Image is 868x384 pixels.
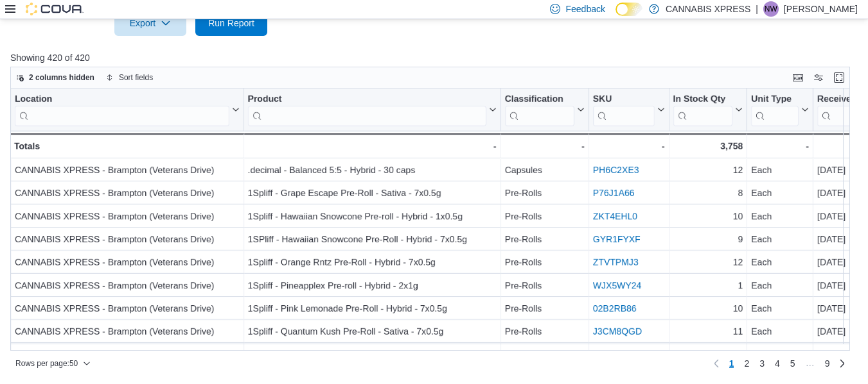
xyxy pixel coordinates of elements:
span: NW [765,1,777,17]
div: Product [248,94,486,106]
div: SKU [593,94,655,106]
span: Export [122,10,179,36]
button: Unit Type [751,94,809,126]
div: Pre-Rolls [505,185,585,201]
button: Page 1 of 9 [724,353,740,374]
span: 5 [790,357,795,370]
div: Nathan Wilson [763,1,779,17]
div: - [751,138,809,154]
a: Page 5 of 9 [785,353,801,374]
div: 1Spliff - Pineapplex Pre-roll - Hybrid - 2x1g [248,278,497,293]
div: Unit Type [751,94,799,106]
button: Location [15,94,240,126]
a: Page 9 of 9 [820,353,835,374]
p: | [756,1,758,17]
span: Run Report [208,17,254,29]
a: ZTVTPMJ3 [593,257,639,267]
div: - [593,138,665,154]
nav: Pagination for preceding grid [709,353,851,374]
div: CANNABIS XPRESS - Brampton (Veterans Drive) [15,208,240,224]
button: Rows per page:50 [10,356,96,371]
div: 1Spliff - Hawaiian Snowcone Pre-roll - Hybrid - 1x0.5g [248,208,497,224]
a: Page 3 of 9 [754,353,770,374]
div: CANNABIS XPRESS - Brampton (Veterans Drive) [15,324,240,339]
div: Each [751,208,809,224]
div: 2 [673,347,743,362]
span: 1 [729,357,734,370]
div: Pre-Rolls [505,324,585,339]
div: CANNABIS XPRESS - Brampton (Veterans Drive) [15,301,240,316]
a: P76J1A66 [593,188,635,198]
div: Pre-Rolls [505,208,585,224]
div: CANNABIS XPRESS - Brampton (Veterans Drive) [15,278,240,293]
div: 1 [673,278,743,293]
div: Each [751,185,809,201]
a: 02B2RB86 [593,303,637,313]
div: Totals [14,138,240,154]
span: 2 columns hidden [29,72,94,83]
div: - [505,138,585,154]
button: Previous page [709,356,724,371]
a: WJX5WY24 [593,280,641,290]
span: Dark Mode [616,16,616,17]
div: 10 [673,208,743,224]
div: Pre-Rolls [505,278,585,293]
button: Enter fullscreen [831,70,847,85]
div: Location [15,94,229,106]
span: Feedback [565,3,605,15]
button: 2 columns hidden [11,70,100,85]
div: Location [15,94,229,126]
div: Pre-Rolls [505,231,585,247]
a: ZKT4EHL0 [593,211,637,221]
p: CANNABIS XPRESS [666,1,750,17]
div: 1Spliff - Pink Lemonade Pre-Roll - Hybrid - 7x0.5g [248,301,497,316]
a: Page 4 of 9 [770,353,785,374]
div: 1Spliff - Quantum Kush Pre-Roll - Sativa - 7x0.5g [248,324,497,339]
a: GYR1FYXF [593,234,641,244]
img: Cova [26,3,84,15]
div: 11 [673,324,743,339]
div: Classification [505,94,574,126]
div: In Stock Qty [673,94,733,106]
span: 9 [825,357,830,370]
div: Pre-Rolls [505,347,585,362]
div: CANNABIS XPRESS - Brampton (Veterans Drive) [15,162,240,178]
span: Sort fields [119,72,153,83]
div: Each [751,324,809,339]
div: 1Spliff - Orange Rntz Pre-Roll - Hybrid - 7x0.5g [248,255,497,270]
div: Each [751,231,809,247]
div: 1Spliff Reserve - Hawaiian Snowcone Premium Glass Tip Pre-Roll - Hybrid - 1x1g [248,347,497,362]
button: Export [114,10,186,36]
div: Product [248,94,486,126]
div: CANNABIS XPRESS - Brampton (Veterans Drive) [15,255,240,270]
div: Each [751,301,809,316]
div: In Stock Qty [673,94,733,126]
p: Showing 420 of 420 [10,51,859,64]
div: Capsules [505,162,585,178]
div: Each [751,278,809,293]
div: 12 [673,162,743,178]
span: 4 [775,357,780,370]
button: Run Report [195,10,267,36]
a: WBYV7L08 [593,349,639,360]
div: 12 [673,255,743,270]
div: .decimal - Balanced 5:5 - Hybrid - 30 caps [248,162,497,178]
div: CANNABIS XPRESS - Brampton (Veterans Drive) [15,347,240,362]
span: Rows per page : 50 [15,358,78,369]
div: 9 [673,231,743,247]
div: Pre-Rolls [505,301,585,316]
span: 2 [744,357,749,370]
button: Classification [505,94,585,126]
div: 10 [673,301,743,316]
div: 1SPliff - Hawaiian Snowcone Pre-Roll - Hybrid - 7x0.5g [248,231,497,247]
div: 3,758 [673,138,743,154]
div: Unit Type [751,94,799,126]
div: Each [751,162,809,178]
div: Classification [505,94,574,106]
div: SKU URL [593,94,655,126]
p: [PERSON_NAME] [784,1,858,17]
div: - [248,138,497,154]
div: Each [751,347,809,362]
button: Product [248,94,497,126]
a: Page 2 of 9 [739,353,754,374]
